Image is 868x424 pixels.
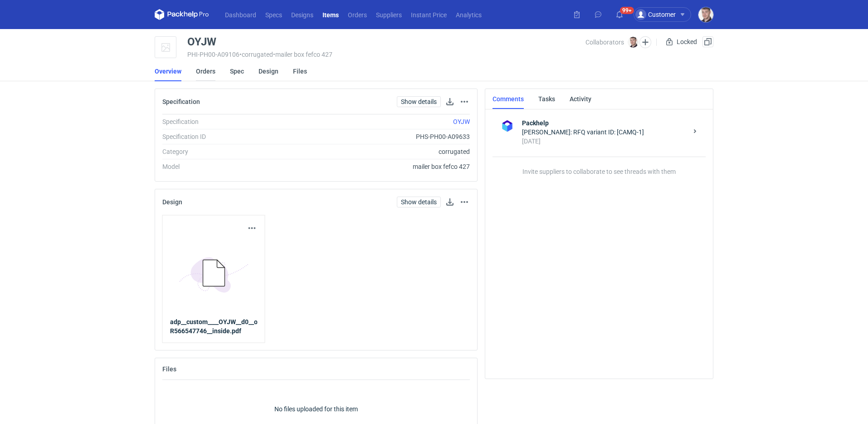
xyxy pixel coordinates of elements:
[285,147,470,156] div: corrugated
[220,9,261,20] a: Dashboard
[274,404,358,414] p: No files uploaded for this item
[444,96,455,107] button: Download specification
[162,147,285,156] div: Category
[155,61,181,81] a: Overview
[162,365,176,373] h2: Files
[538,89,555,109] a: Tasks
[522,128,688,137] div: [PERSON_NAME]: RFQ variant ID: [CAMQ-1]
[187,36,216,47] div: OYJW
[397,197,441,207] a: Show details
[247,223,258,234] button: Actions
[285,132,470,141] div: PHS-PH00-A09633
[196,61,215,81] a: Orders
[343,9,371,20] a: Orders
[162,162,285,171] div: Model
[522,137,688,146] div: [DATE]
[371,9,406,20] a: Suppliers
[453,118,470,125] a: OYJW
[585,39,624,46] span: Collaborators
[170,317,258,335] a: adp__custom____OYJW__d0__o R566547746__inside.pdf
[397,96,441,107] a: Show details
[628,37,639,48] img: Maciej Sikora
[162,198,182,206] h2: Design
[664,36,699,47] div: Locked
[285,162,470,171] div: mailer box fefco 427
[162,117,285,126] div: Specification
[493,157,706,175] p: Invite suppliers to collaborate to see threads with them
[162,132,285,141] div: Specification ID
[702,36,713,47] button: Duplicate Item
[451,9,486,20] a: Analytics
[170,318,258,335] strong: adp__custom____OYJW__d0__o R566547746__inside.pdf
[230,61,244,81] a: Spec
[444,197,455,207] button: Download design
[239,51,273,58] span: • corrugated
[698,7,713,22] img: Maciej Sikora
[318,9,343,20] a: Items
[459,197,470,207] button: Actions
[522,118,688,128] strong: Packhelp
[155,9,209,20] svg: Packhelp Pro
[258,61,278,81] a: Design
[261,9,287,20] a: Specs
[500,118,515,133] img: Packhelp
[570,89,591,109] a: Activity
[635,9,676,20] div: Customer
[162,98,200,105] h2: Specification
[406,9,451,20] a: Instant Price
[639,36,651,48] button: Edit collaborators
[273,51,332,58] span: • mailer box fefco 427
[493,89,524,109] a: Comments
[187,51,585,58] div: PHI-PH00-A09106
[287,9,318,20] a: Designs
[612,7,627,22] button: 99+
[634,7,698,22] button: Customer
[293,61,307,81] a: Files
[459,96,470,107] button: Actions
